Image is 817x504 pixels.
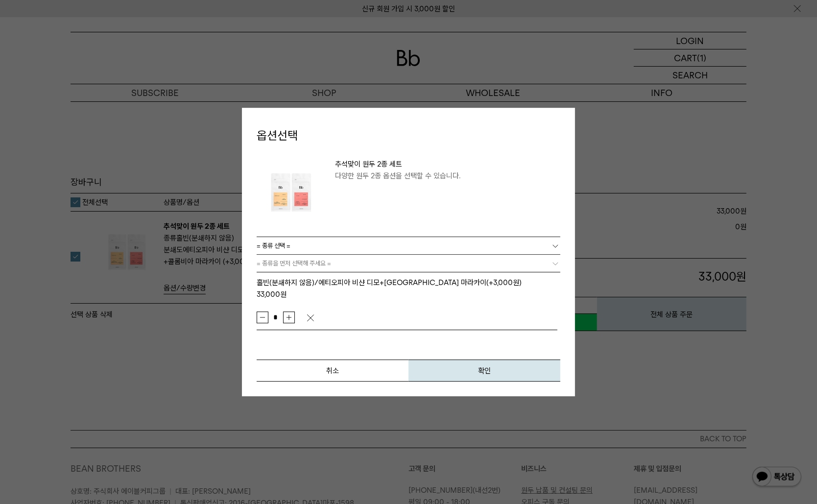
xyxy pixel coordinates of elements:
span: 취소 [326,366,339,375]
strong: 33,000 [257,290,280,299]
span: 홀빈(분쇄하지 않음)/에티오피아 비샨 디모+[GEOGRAPHIC_DATA] 마라카이 (+3,000원) [257,278,522,287]
span: = 종류 선택 = [257,239,290,253]
h4: 옵션선택 [257,127,560,144]
span: 확인 [478,366,491,375]
button: 확인 [408,360,560,382]
p: 다양한 원두 2종 옵션을 선택할 수 있습니다. [335,170,560,182]
span: = 종류을 먼저 선택해 주세요 = [257,256,331,271]
img: 추석맞이 원두 2종 세트 [257,158,325,227]
div: 원 [257,288,557,300]
button: 증가 [283,312,295,323]
button: 감소 [257,312,268,323]
p: 추석맞이 원두 2종 세트 [335,158,560,170]
button: 취소 [257,360,408,382]
img: 삭제 [306,313,315,323]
